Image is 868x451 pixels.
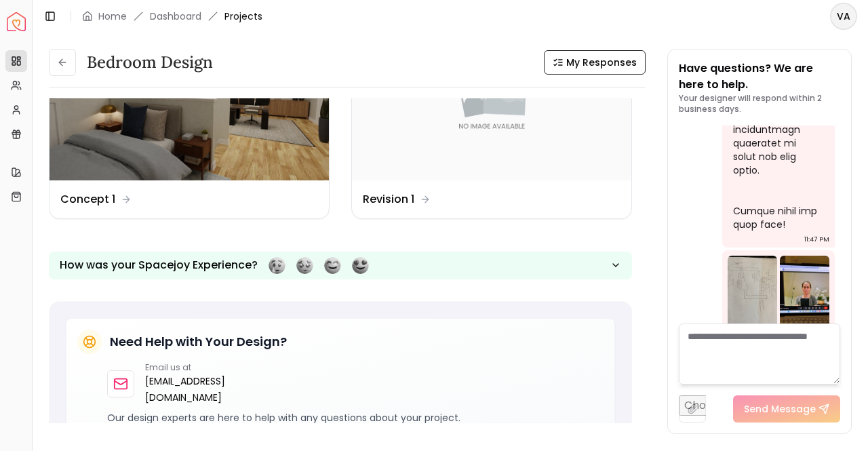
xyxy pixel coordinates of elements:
p: Our design experts are here to help with any questions about your project. [107,411,604,425]
a: Concept 1Concept 1 [49,22,330,219]
a: Home [98,9,127,23]
img: Revision 1 [352,23,631,180]
p: Your designer will respond within 2 business days. [679,93,840,115]
nav: breadcrumb [82,9,262,23]
button: How was your Spacejoy Experience?Feeling terribleFeeling badFeeling goodFeeling awesome [49,252,632,279]
h5: Need Help with Your Design? [110,332,287,351]
a: Dashboard [150,9,201,23]
p: Email us at [145,362,225,373]
p: Have questions? We are here to help. [679,60,840,93]
img: Concept 1 [50,23,329,180]
span: VA [831,4,856,28]
a: [EMAIL_ADDRESS][DOMAIN_NAME] [145,373,225,406]
a: Spacejoy [7,12,26,31]
div: 11:47 PM [804,233,829,246]
dd: Revision 1 [363,191,414,208]
img: Chat Image [780,256,829,357]
button: My Responses [544,50,646,75]
span: My Responses [566,56,637,69]
button: VA [830,3,857,30]
h3: Bedroom Design [87,52,213,73]
img: Spacejoy Logo [7,12,26,31]
span: Projects [224,9,262,23]
p: How was your Spacejoy Experience? [60,257,258,273]
dd: Concept 1 [60,191,115,208]
img: Chat Image [728,256,777,357]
